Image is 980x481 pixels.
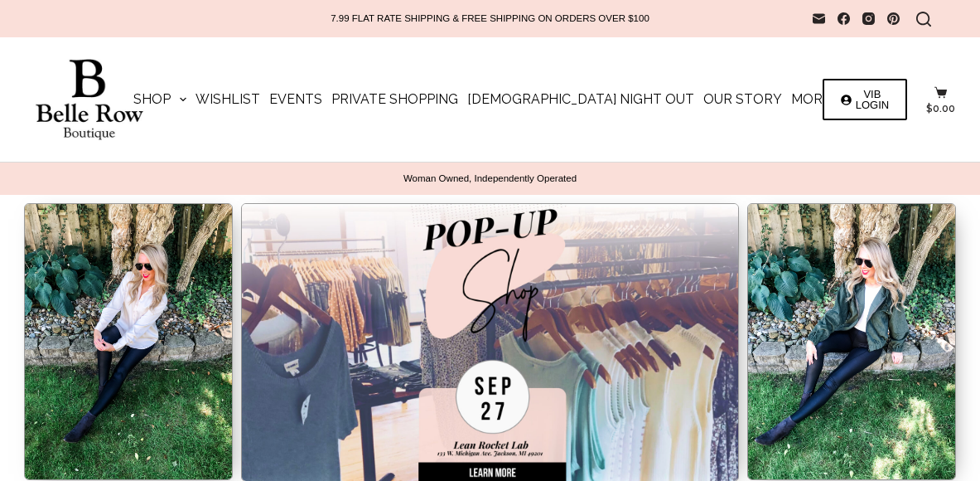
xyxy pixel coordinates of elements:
[926,86,955,114] a: $0.00
[887,12,900,25] a: Pinterest
[916,12,931,27] button: Search
[128,37,851,162] nav: Main Navigation
[926,103,955,114] bdi: 0.00
[463,37,699,162] a: [DEMOGRAPHIC_DATA] Night Out
[128,37,191,162] a: Shop
[838,12,850,25] a: Facebook
[926,103,933,114] span: $
[856,89,889,110] span: VIB LOGIN
[33,172,947,185] p: Woman Owned, Independently Operated
[862,12,875,25] a: Instagram
[331,12,649,25] p: 7.99 FLAT RATE SHIPPING & FREE SHIPPING ON ORDERS OVER $100
[25,59,153,141] img: Belle Row Boutique
[265,37,327,162] a: Events
[813,12,825,25] a: Email
[787,37,852,162] a: More
[327,37,463,162] a: Private Shopping
[191,37,265,162] a: Wishlist
[699,37,787,162] a: Our Story
[823,79,907,120] a: VIB LOGIN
